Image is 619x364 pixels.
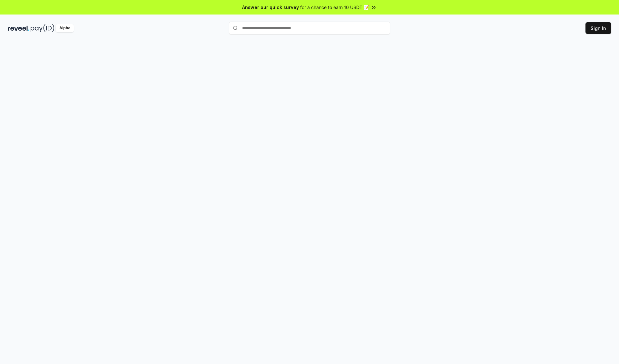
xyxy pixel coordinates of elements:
button: Sign In [585,22,611,34]
img: reveel_dark [8,24,29,32]
img: pay_id [31,24,54,32]
div: Alpha [56,24,74,32]
span: Answer our quick survey [242,4,299,11]
span: for a chance to earn 10 USDT 📝 [300,4,369,11]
